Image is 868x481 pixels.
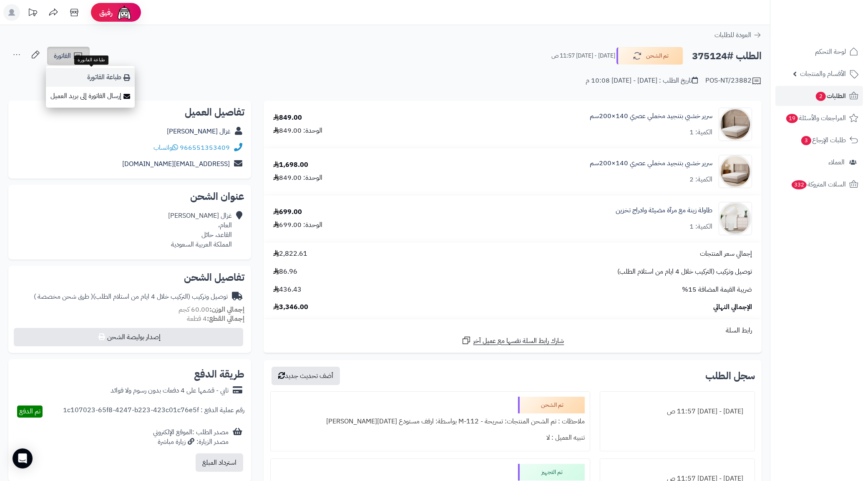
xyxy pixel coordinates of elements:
a: إرسال الفاتورة إلى بريد العميل [46,87,135,106]
a: الفاتورة [47,47,90,65]
div: POS-NT/23882 [705,76,762,86]
strong: إجمالي القطع: [207,314,244,324]
span: 332 [792,180,807,189]
small: [DATE] - [DATE] 11:57 ص [551,52,615,60]
span: طلبات الإرجاع [800,134,846,146]
span: ( طرق شحن مخصصة ) [34,292,93,302]
div: مصدر الزيارة: زيارة مباشرة [153,437,229,447]
h2: تفاصيل الشحن [15,272,244,282]
a: المراجعات والأسئلة19 [775,108,863,128]
span: توصيل وتركيب (التركيب خلال 4 ايام من استلام الطلب) [617,267,752,277]
span: المراجعات والأسئلة [785,112,846,124]
div: 699.00 [273,207,302,217]
button: إصدار بوليصة الشحن [14,328,243,346]
a: [EMAIL_ADDRESS][DOMAIN_NAME] [122,159,230,169]
img: logo-2.png [811,23,860,41]
span: 2 [816,92,826,101]
div: الكمية: 1 [689,128,712,137]
span: الإجمالي النهائي [713,302,752,312]
strong: إجمالي الوزن: [209,305,244,315]
img: 1756283922-1-90x90.jpg [719,155,752,188]
button: أضف تحديث جديد [272,367,340,385]
div: 849.00 [273,113,302,123]
span: 3,346.00 [273,302,308,312]
a: طاولة زينة مع مرآة مضيئة وادراج تخزين [616,206,712,215]
h2: طريقة الدفع [194,369,244,379]
span: العملاء [828,156,845,168]
a: واتساب [153,143,178,153]
span: رفيق [99,8,113,18]
div: غزال [PERSON_NAME] العام، القاعد، حائل المملكة العربية السعودية [168,211,232,249]
h3: سجل الطلب [705,371,755,381]
span: 3 [801,136,811,145]
div: الكمية: 1 [689,222,712,232]
div: 1,698.00 [273,160,308,170]
h2: تفاصيل العميل [15,107,244,117]
a: العودة للطلبات [715,30,762,40]
a: 966551353409 [180,143,230,153]
span: الطلبات [815,90,846,102]
span: شارك رابط السلة نفسها مع عميل آخر [473,336,564,346]
div: ملاحظات : تم الشحن المنتجات: تسريحة - M-112 بواسطة: ارفف مستودع [DATE][PERSON_NAME] [276,413,585,430]
h2: عنوان الشحن [15,191,244,201]
a: شارك رابط السلة نفسها مع عميل آخر [461,335,564,346]
div: تنبيه العميل : لا [276,430,585,446]
div: الوحدة: 849.00 [273,126,322,136]
a: تحديثات المنصة [22,4,43,23]
div: توصيل وتركيب (التركيب خلال 4 ايام من استلام الطلب) [34,292,228,302]
a: طلبات الإرجاع3 [775,130,863,150]
span: 436.43 [273,285,302,295]
span: السلات المتروكة [791,179,846,190]
img: 1756212977-1-90x90.jpg [719,108,752,141]
div: الوحدة: 849.00 [273,173,322,183]
a: طباعة الفاتورة [46,68,135,87]
div: Open Intercom Messenger [13,448,33,468]
span: لوحة التحكم [815,46,846,58]
div: تابي - قسّمها على 4 دفعات بدون رسوم ولا فوائد [111,386,229,395]
div: تم التجهيز [518,464,585,481]
div: رقم عملية الدفع : 1c107023-65f8-4247-b223-423c01c76e5f [63,405,244,418]
img: 1752150373-1-90x90.jpg [719,202,752,235]
small: 60.00 كجم [179,305,244,315]
a: الطلبات2 [775,86,863,106]
div: مصدر الطلب :الموقع الإلكتروني [153,428,229,447]
div: الكمية: 2 [689,175,712,184]
a: سرير خشبي بتنجيد مخملي عصري 140×200سم [590,159,712,168]
div: [DATE] - [DATE] 11:57 ص [605,403,750,420]
a: غزال [PERSON_NAME] [167,126,231,136]
div: الوحدة: 699.00 [273,220,322,230]
div: تاريخ الطلب : [DATE] - [DATE] 10:08 م [586,76,698,86]
span: الفاتورة [54,51,71,61]
span: إجمالي سعر المنتجات [700,249,752,259]
span: العودة للطلبات [715,30,751,40]
div: طباعة الفاتورة [74,55,108,65]
span: 2,822.61 [273,249,307,259]
a: السلات المتروكة332 [775,174,863,194]
span: تم الدفع [19,406,40,416]
button: استرداد المبلغ [196,453,243,472]
span: 19 [786,114,798,123]
a: العملاء [775,152,863,172]
img: ai-face.png [116,4,133,21]
a: سرير خشبي بتنجيد مخملي عصري 140×200سم [590,111,712,121]
div: تم الشحن [518,397,585,413]
span: 86.96 [273,267,297,277]
span: الأقسام والمنتجات [800,68,846,80]
small: 4 قطعة [187,314,244,324]
span: ضريبة القيمة المضافة 15% [682,285,752,295]
a: لوحة التحكم [775,42,863,62]
div: رابط السلة [267,326,758,335]
button: تم الشحن [616,47,683,65]
h2: الطلب #375124 [692,48,762,65]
